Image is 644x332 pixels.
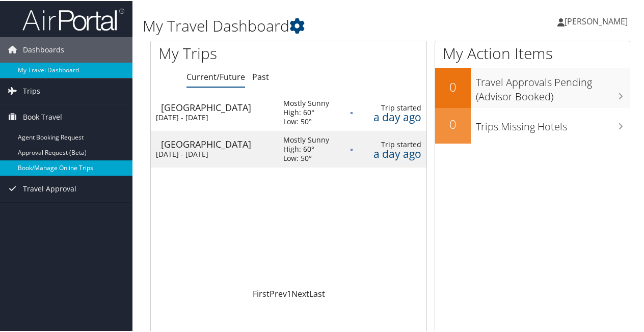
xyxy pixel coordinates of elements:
[351,111,353,113] img: alert-flat-solid-info.png
[557,5,638,36] a: [PERSON_NAME]
[253,287,270,298] a: First
[283,98,329,107] div: Mostly Sunny
[283,134,329,144] div: Mostly Sunny
[476,69,630,103] h3: Travel Approvals Pending (Advisor Booked)
[161,102,273,111] div: [GEOGRAPHIC_DATA]
[23,175,76,201] span: Travel Approval
[143,14,473,36] h1: My Travel Dashboard
[283,107,329,116] div: High: 60°
[283,153,329,162] div: Low: 50°
[435,67,630,106] a: 0Travel Approvals Pending (Advisor Booked)
[565,15,628,26] span: [PERSON_NAME]
[156,149,268,158] div: [DATE] - [DATE]
[22,7,124,31] img: airportal-logo.png
[363,139,421,148] div: Trip started
[435,115,471,132] h2: 0
[186,70,245,81] a: Current/Future
[435,107,630,143] a: 0Trips Missing Hotels
[283,116,329,125] div: Low: 50°
[156,112,268,121] div: [DATE] - [DATE]
[309,287,325,298] a: Last
[158,42,304,63] h1: My Trips
[351,148,353,150] img: alert-flat-solid-info.png
[291,287,309,298] a: Next
[252,70,269,81] a: Past
[161,139,273,148] div: [GEOGRAPHIC_DATA]
[476,114,630,133] h3: Trips Missing Hotels
[23,103,62,129] span: Book Travel
[287,287,291,298] a: 1
[23,36,64,62] span: Dashboards
[435,42,630,63] h1: My Action Items
[270,287,287,298] a: Prev
[363,148,421,157] div: a day ago
[283,144,329,153] div: High: 60°
[435,77,471,95] h2: 0
[23,77,40,103] span: Trips
[363,102,421,112] div: Trip started
[363,112,421,121] div: a day ago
